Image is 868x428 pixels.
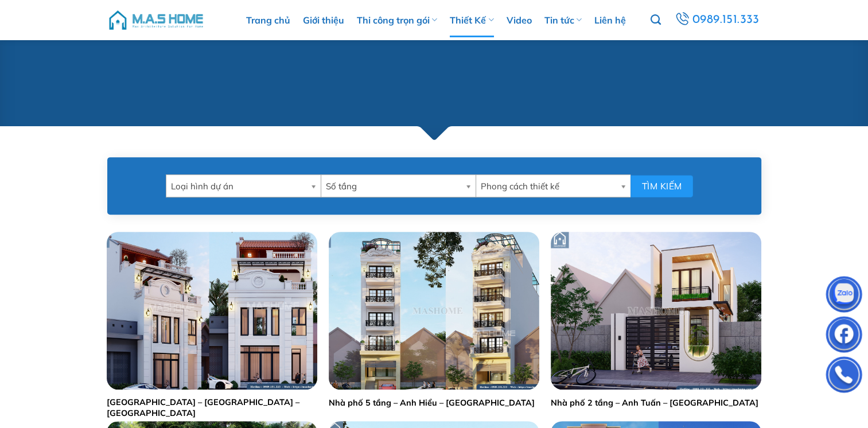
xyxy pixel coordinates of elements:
img: M.A.S HOME – Tổng Thầu Thiết Kế Và Xây Nhà Trọn Gói [107,3,205,37]
img: Thiết kế nhà phố anh Tuấn - Thanh Oai | MasHome [551,232,761,390]
button: Tìm kiếm [630,175,693,197]
a: [GEOGRAPHIC_DATA] – [GEOGRAPHIC_DATA] – [GEOGRAPHIC_DATA] [107,397,317,418]
a: Nhà phố 5 tầng – Anh Hiểu – [GEOGRAPHIC_DATA] [329,398,535,408]
a: 0989.151.333 [671,9,763,30]
span: Số tầng [326,175,461,198]
a: Thiết Kế [450,3,493,37]
img: Thiết kế nhà phố - Anh Hiểu - TP Bắc Ninh | MasHome [329,232,539,390]
span: Loại hình dự án [171,175,306,198]
span: 0989.151.333 [691,10,761,30]
a: Tin tức [544,3,582,37]
a: Tìm kiếm [650,8,660,32]
img: Zalo [827,279,861,313]
a: Nhà phố 2 tầng – Anh Tuấn – [GEOGRAPHIC_DATA] [551,398,758,408]
span: Phong cách thiết kế [481,175,616,198]
a: Thi công trọn gói [357,3,437,37]
a: Trang chủ [246,3,290,37]
img: Facebook [827,319,861,353]
img: Thiết kế nhà phố anh Phú - Yên Nghĩa | MasHome [107,232,317,390]
a: Video [507,3,532,37]
img: Phone [827,359,861,394]
a: Giới thiệu [303,3,344,37]
a: Liên hệ [594,3,626,37]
